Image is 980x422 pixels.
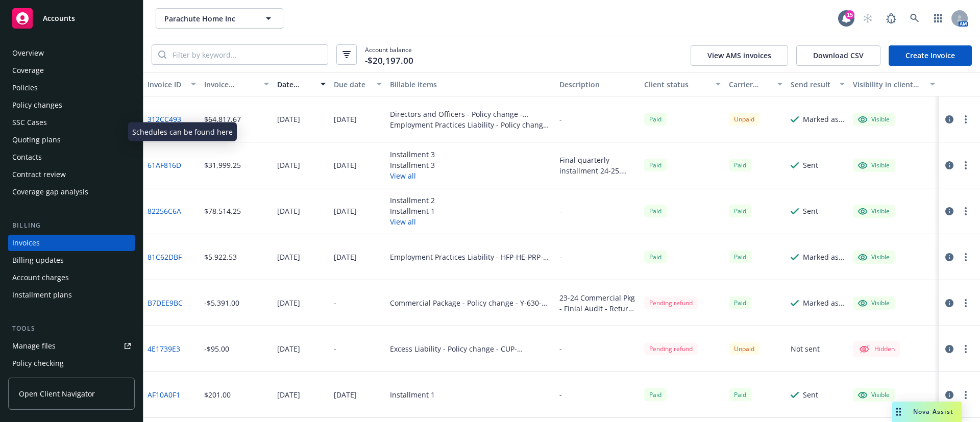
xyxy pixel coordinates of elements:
div: Send result [791,79,834,90]
a: 82256C6A [148,206,181,216]
div: 15 [845,10,854,19]
div: - [559,389,562,400]
div: Paid [644,205,667,217]
div: Sent [803,206,818,216]
div: $31,999.25 [204,160,241,170]
div: Overview [12,45,44,61]
button: View AMS invoices [691,45,788,66]
div: Employment Practices Liability - HFP-HE-PRP-9974-050325 [390,252,551,262]
a: Report a Bug [881,8,901,29]
div: Sent [803,389,818,400]
div: Manage files [12,338,56,354]
a: B7DEE9BC [148,297,183,308]
div: Paid [729,296,751,309]
div: - [559,114,562,125]
div: [DATE] [277,297,300,308]
div: Date issued [277,79,314,90]
div: Invoice amount [204,79,258,90]
div: Visible [858,161,890,170]
div: Installment 1 [390,206,435,216]
div: Marked as sent [803,297,845,308]
span: Account balance [365,45,413,64]
div: Installment 3 [390,149,435,160]
button: Carrier status [725,72,787,96]
button: Send result [787,72,849,96]
div: [DATE] [334,114,357,125]
button: Due date [330,72,386,96]
div: -$5,391.00 [204,297,239,308]
div: $201.00 [204,389,231,400]
button: Download CSV [796,45,880,66]
a: Coverage [8,62,135,79]
div: - [559,252,562,262]
div: Paid [729,159,751,171]
div: Account charges [12,269,69,286]
div: Drag to move [892,402,905,422]
div: Hidden [858,343,895,355]
div: $64,817.67 [204,114,241,125]
div: Sent [803,160,818,170]
div: - [559,343,562,354]
a: Contract review [8,166,135,183]
div: Installment plans [12,287,72,303]
div: Contract review [12,166,66,183]
div: Paid [729,205,751,217]
div: Carrier status [729,79,772,90]
button: Parachute Home Inc [156,8,283,29]
div: Quoting plans [12,132,61,148]
div: Pending refund [644,296,698,309]
div: Invoice ID [148,79,185,90]
a: Start snowing [857,8,878,29]
div: 23-24 Commercial Pkg - Finial Audit - Return Premium $5,391 [559,292,636,314]
a: Policy changes [8,97,135,113]
button: Invoice amount [200,72,274,96]
div: [DATE] [277,114,300,125]
div: Visible [858,207,890,216]
div: Paid [644,113,667,126]
div: Installment 2 [390,195,435,206]
button: View all [390,170,435,181]
a: Contacts [8,149,135,165]
span: Nova Assist [913,407,953,416]
a: Policy checking [8,355,135,371]
a: SSC Cases [8,114,135,131]
a: Invoices [8,235,135,251]
div: [DATE] [277,389,300,400]
a: Search [904,8,925,29]
div: Excess Liability - Policy change - CUP-9T156859-24-14 [390,343,551,354]
div: - [559,206,562,216]
div: Billing [8,220,135,231]
div: [DATE] [277,206,300,216]
a: Quoting plans [8,132,135,148]
div: [DATE] [277,160,300,170]
div: Due date [334,79,371,90]
div: Coverage [12,62,44,79]
div: Visibility in client dash [853,79,924,90]
svg: Search [158,51,166,59]
button: Visibility in client dash [849,72,939,96]
div: Policy checking [12,355,64,371]
div: Policies [12,80,38,96]
div: Visible [858,390,890,400]
span: Paid [729,388,751,401]
div: - [334,297,336,308]
div: $78,514.25 [204,206,241,216]
div: [DATE] [334,160,357,170]
a: Installment plans [8,287,135,303]
div: Employment Practices Liability - Policy change - HFP-HE-PRP-9974-050325 [390,119,551,130]
a: 4E1739E3 [148,343,180,354]
div: Policy changes [12,97,62,113]
div: Unpaid [729,342,759,355]
button: Description [555,72,640,96]
div: Description [559,79,636,90]
div: Commercial Package - Policy change - Y-630-9T154203-TIL-23 [390,297,551,308]
div: Billable items [390,79,551,90]
a: 312CC493 [148,114,181,125]
div: Marked as sent [803,252,845,262]
span: -$20,197.00 [365,54,413,67]
span: Accounts [43,14,75,22]
a: Switch app [928,8,948,29]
